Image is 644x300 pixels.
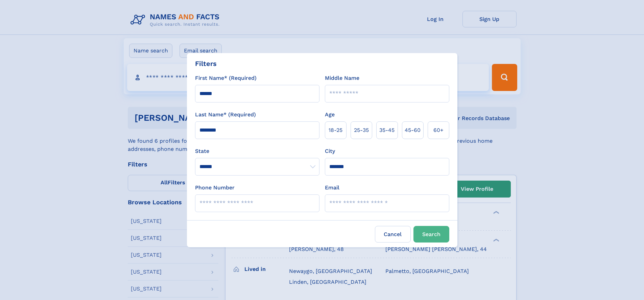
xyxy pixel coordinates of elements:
[329,126,342,134] span: 18‑25
[195,111,256,119] label: Last Name* (Required)
[325,74,359,82] label: Middle Name
[195,74,257,82] label: First Name* (Required)
[195,147,319,155] label: State
[413,226,449,243] button: Search
[354,126,369,134] span: 25‑35
[375,226,411,243] label: Cancel
[325,184,339,192] label: Email
[433,126,444,134] span: 60+
[325,111,335,119] label: Age
[379,126,395,134] span: 35‑45
[405,126,421,134] span: 45‑60
[195,184,235,192] label: Phone Number
[195,59,217,69] div: Filters
[325,147,335,155] label: City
